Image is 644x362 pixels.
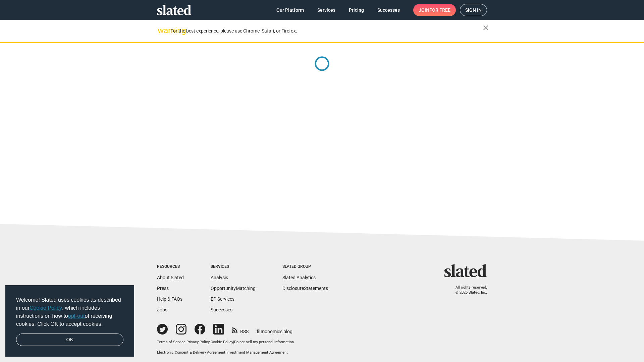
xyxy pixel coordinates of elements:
[225,350,226,355] span: |
[211,264,256,269] div: Services
[372,4,405,16] a: Successes
[157,286,169,291] a: Press
[257,329,265,334] span: film
[211,307,232,312] a: Successes
[30,305,62,311] a: Cookie Policy
[170,26,483,36] div: For the best experience, please use Chrome, Safari, or Firefox.
[233,340,234,344] span: |
[210,340,211,344] span: |
[211,286,256,291] a: OpportunityMatching
[276,4,304,16] span: Our Platform
[158,26,166,35] mat-icon: warning
[448,285,487,295] p: All rights reserved. © 2025 Slated, Inc.
[413,4,456,16] a: Joinfor free
[349,4,364,16] span: Pricing
[157,340,185,344] a: Terms of Service
[312,4,341,16] a: Services
[317,4,335,16] span: Services
[157,264,184,269] div: Resources
[257,323,292,335] a: filmonomics blog
[211,340,233,344] a: Cookie Policy
[211,275,228,280] a: Analysis
[226,350,288,355] a: Investment Management Agreement
[271,4,309,16] a: Our Platform
[282,275,316,280] a: Slated Analytics
[185,340,186,344] span: |
[460,4,487,16] a: Sign in
[157,350,225,355] a: Electronic Consent & Delivery Agreement
[157,307,167,312] a: Jobs
[377,4,400,16] span: Successes
[429,4,450,16] span: for free
[465,4,482,16] span: Sign in
[157,275,184,280] a: About Slated
[157,296,182,302] a: Help & FAQs
[419,4,450,16] span: Join
[232,324,249,335] a: RSS
[482,24,490,32] mat-icon: close
[282,286,328,291] a: DisclosureStatements
[186,340,210,344] a: Privacy Policy
[16,334,123,346] a: dismiss cookie message
[16,296,123,328] span: Welcome! Slated uses cookies as described in our , which includes instructions on how to of recei...
[343,4,369,16] a: Pricing
[5,285,134,357] div: cookieconsent
[282,264,328,269] div: Slated Group
[68,313,85,319] a: opt-out
[211,296,234,302] a: EP Services
[234,340,294,345] button: Do not sell my personal information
